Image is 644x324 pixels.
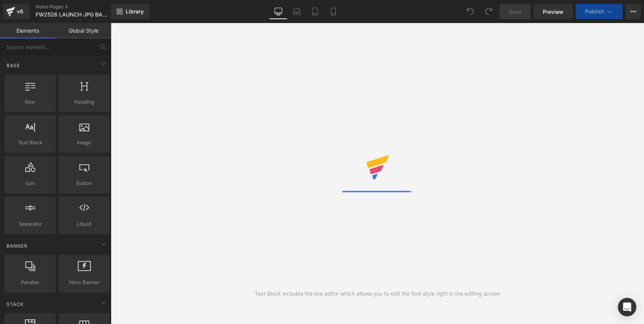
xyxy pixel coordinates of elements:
a: Laptop [287,4,306,19]
a: Global Style [56,23,111,38]
span: Base [6,62,21,69]
div: Text Block includes the live editor which allows you to edit the font style right in the editing ... [255,289,500,298]
span: FW2526 LAUNCH JPG BANNER [36,12,109,18]
a: Desktop [269,4,287,19]
span: Icon [7,179,53,187]
a: New Library [111,4,149,19]
span: Button [61,179,107,187]
span: Row [7,98,53,106]
a: Tablet [306,4,324,19]
span: Separator [7,220,53,228]
button: Undo [463,4,478,19]
span: Heading [61,98,107,106]
span: Parallax [7,278,53,286]
a: Home Pages [36,4,124,10]
button: Redo [481,4,496,19]
button: More [626,4,641,19]
span: Banner [6,242,28,250]
span: Publish [585,8,604,15]
span: Hero Banner [61,278,107,286]
a: Preview [534,4,573,19]
button: Publish [576,4,623,19]
span: Image [61,139,107,147]
span: Liquid [61,220,107,228]
span: Save [509,8,521,16]
div: v6 [15,7,25,17]
a: v6 [3,4,30,19]
span: Text Block [7,139,53,147]
span: Stack [6,301,25,308]
a: Mobile [324,4,343,19]
span: Library [126,8,144,15]
div: Open Intercom Messenger [618,298,636,316]
span: Preview [543,8,563,16]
